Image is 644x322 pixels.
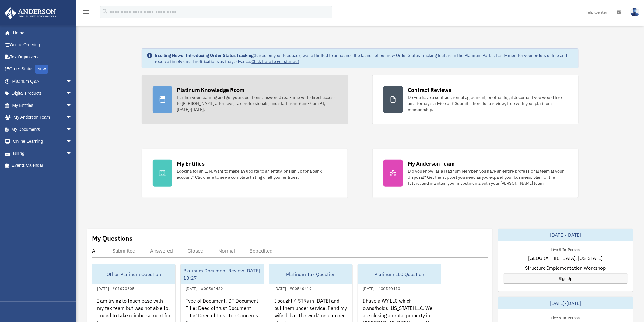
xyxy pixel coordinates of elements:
a: My Entities Looking for an EIN, want to make an update to an entity, or sign up for a bank accoun... [142,149,348,198]
span: arrow_drop_down [66,123,78,136]
a: My Documentsarrow_drop_down [4,123,81,135]
a: Sign Up [503,274,628,284]
span: [GEOGRAPHIC_DATA], [US_STATE] [528,254,603,262]
div: Submitted [112,248,135,254]
span: arrow_drop_down [66,147,78,160]
div: Answered [150,248,173,254]
div: Did you know, as a Platinum Member, you have an entire professional team at your disposal? Get th... [408,168,567,186]
a: Digital Productsarrow_drop_down [4,87,81,100]
div: NEW [35,65,48,74]
div: Do you have a contract, rental agreement, or other legal document you would like an attorney's ad... [408,94,567,113]
span: arrow_drop_down [66,99,78,112]
div: Platinum Document Review [DATE] 18:27 [181,264,264,284]
a: Tax Organizers [4,51,81,63]
span: arrow_drop_down [66,75,78,88]
a: menu [82,11,89,16]
div: Other Platinum Question [92,264,175,284]
a: Online Learningarrow_drop_down [4,135,81,148]
strong: Exciting News: Introducing Order Status Tracking! [155,53,255,58]
div: My Anderson Team [408,160,455,167]
div: Expedited [250,248,273,254]
a: My Anderson Team Did you know, as a Platinum Member, you have an entire professional team at your... [372,149,579,198]
div: [DATE] - #00540419 [269,285,317,291]
a: Billingarrow_drop_down [4,147,81,159]
div: Live & In-Person [546,246,585,252]
div: Closed [187,248,204,254]
a: Home [4,27,78,39]
a: Click Here to get started! [252,59,299,64]
div: My Entities [177,160,205,167]
i: search [102,8,108,15]
a: Platinum Q&Aarrow_drop_down [4,75,81,87]
a: My Entitiesarrow_drop_down [4,99,81,111]
div: Normal [218,248,235,254]
div: My Questions [92,234,133,243]
div: [DATE] - #00562432 [181,285,228,291]
div: Platinum LLC Question [358,264,441,284]
a: Platinum Knowledge Room Further your learning and get your questions answered real-time with dire... [142,75,348,124]
div: Based on your feedback, we're thrilled to announce the launch of our new Order Status Tracking fe... [155,52,574,65]
span: arrow_drop_down [66,135,78,148]
div: Platinum Tax Question [269,264,352,284]
div: All [92,248,98,254]
div: Contract Reviews [408,86,451,94]
a: My Anderson Teamarrow_drop_down [4,111,81,124]
span: Structure Implementation Workshop [525,264,606,271]
div: Platinum Knowledge Room [177,86,245,94]
img: User Pic [630,8,639,16]
span: arrow_drop_down [66,111,78,124]
div: [DATE] - #01070605 [92,285,139,291]
a: Online Ordering [4,39,81,51]
a: Events Calendar [4,159,81,172]
a: Order StatusNEW [4,63,81,75]
div: Live & In-Person [546,314,585,320]
div: [DATE] - #00540410 [358,285,405,291]
i: menu [82,9,89,16]
div: Looking for an EIN, want to make an update to an entity, or sign up for a bank account? Click her... [177,168,337,180]
div: [DATE]-[DATE] [498,229,633,241]
img: Anderson Advisors Platinum Portal [3,7,58,19]
span: arrow_drop_down [66,87,78,100]
a: Contract Reviews Do you have a contract, rental agreement, or other legal document you would like... [372,75,579,124]
div: [DATE]-[DATE] [498,297,633,309]
div: Further your learning and get your questions answered real-time with direct access to [PERSON_NAM... [177,94,337,113]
